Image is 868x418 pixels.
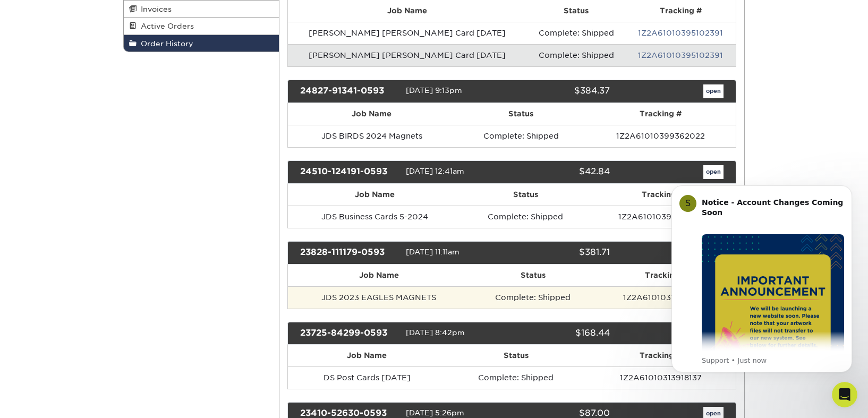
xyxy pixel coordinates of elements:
[3,386,90,414] iframe: Google Customer Reviews
[504,165,617,179] div: $42.84
[446,366,586,389] td: Complete: Shipped
[456,103,585,125] th: Status
[456,125,585,147] td: Complete: Shipped
[638,29,723,37] a: 1Z2A61010395102391
[288,366,446,389] td: DS Post Cards [DATE]
[406,409,464,417] span: [DATE] 5:26pm
[526,44,625,66] td: Complete: Shipped
[703,165,724,179] a: open
[288,184,462,206] th: Job Name
[462,206,589,228] td: Complete: Shipped
[137,39,193,48] span: Order History
[656,169,868,389] iframe: Intercom notifications message
[638,51,723,59] a: 1Z2A61010395102391
[137,22,194,30] span: Active Orders
[292,165,406,179] div: 24510-124191-0593
[504,246,617,260] div: $381.71
[288,206,462,228] td: JDS Business Cards 5-2024
[124,18,279,35] a: Active Orders
[526,22,625,44] td: Complete: Shipped
[288,345,446,366] th: Job Name
[124,1,279,18] a: Invoices
[288,44,527,66] td: [PERSON_NAME] [PERSON_NAME] Card [DATE]
[595,265,736,286] th: Tracking #
[124,35,279,52] a: Order History
[586,345,736,366] th: Tracking #
[406,248,459,256] span: [DATE] 11:11am
[292,327,406,340] div: 23725-84299-0593
[446,345,586,366] th: Status
[292,84,406,98] div: 24827-91341-0593
[288,265,471,286] th: Job Name
[703,84,724,98] a: open
[595,286,736,309] td: 1Z2A61010314259375
[406,328,465,337] span: [DATE] 8:42pm
[288,103,456,125] th: Job Name
[586,103,736,125] th: Tracking #
[406,167,464,175] span: [DATE] 12:41am
[589,184,736,206] th: Tracking #
[504,327,617,340] div: $168.44
[586,366,736,389] td: 1Z2A61010313918137
[292,246,406,260] div: 23828-111179-0593
[137,5,172,13] span: Invoices
[504,84,617,98] div: $384.37
[832,382,857,407] iframe: Intercom live chat
[288,286,471,309] td: JDS 2023 EAGLES MAGNETS
[406,86,462,95] span: [DATE] 9:13pm
[586,125,736,147] td: 1Z2A61010399362022
[288,125,456,147] td: JDS BIRDS 2024 Magnets
[589,206,736,228] td: 1Z2A61010395625077
[470,265,595,286] th: Status
[462,184,589,206] th: Status
[470,286,595,309] td: Complete: Shipped
[288,22,527,44] td: [PERSON_NAME] [PERSON_NAME] Card [DATE]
